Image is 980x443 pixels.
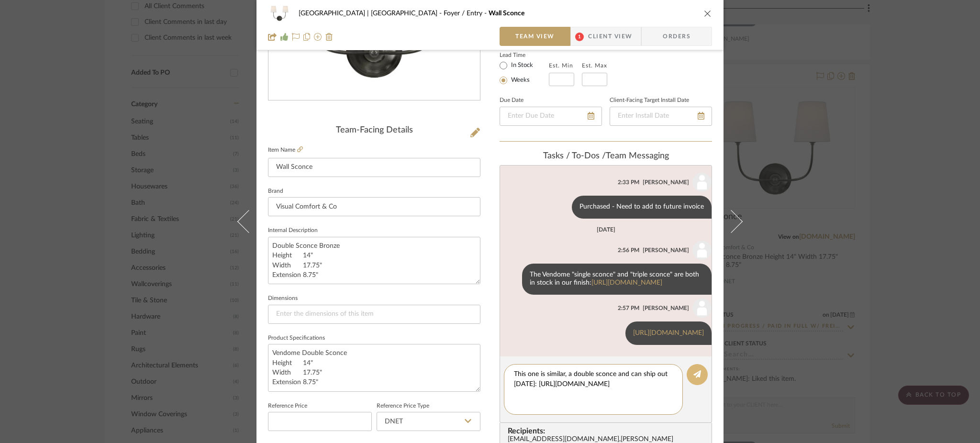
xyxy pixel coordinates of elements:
input: Enter Install Date [610,107,712,126]
div: [PERSON_NAME] [643,304,689,312]
div: [DATE] [597,226,615,233]
span: Foyer / Entry [444,10,489,17]
span: Recipients: [508,427,708,435]
label: Lead Time [500,51,549,59]
span: 1 [575,33,584,41]
label: Reference Price Type [377,404,429,409]
img: user_avatar.png [692,299,712,318]
input: Enter the dimensions of this item [268,305,480,324]
label: Brand [268,189,283,194]
label: Due Date [500,98,523,103]
div: The Vendome "single sconce" and "triple sconce" are both in stock in our finish: [522,264,712,295]
label: Est. Max [582,62,607,69]
div: [PERSON_NAME] [643,178,689,187]
span: Tasks / To-Dos / [543,152,606,160]
span: [GEOGRAPHIC_DATA] | [GEOGRAPHIC_DATA] [299,10,444,17]
label: In Stock [509,61,533,70]
mat-radio-group: Select item type [500,59,549,86]
input: Enter Item Name [268,158,480,177]
span: Team View [515,27,555,46]
div: team Messaging [500,151,712,162]
div: 2:33 PM [618,178,639,187]
div: 2:56 PM [618,246,639,255]
label: Internal Description [268,228,318,233]
label: Reference Price [268,404,307,409]
a: [URL][DOMAIN_NAME] [633,330,704,336]
img: 4639c3d1-1bb8-4009-aaed-158253c6b8e1_48x40.jpg [268,4,291,23]
input: Enter Due Date [500,107,602,126]
label: Item Name [268,146,303,154]
span: Orders [652,27,701,46]
label: Est. Min [549,62,573,69]
label: Product Specifications [268,336,325,341]
span: Client View [588,27,632,46]
img: Remove from project [325,33,333,41]
label: Dimensions [268,296,298,301]
label: Weeks [509,76,530,85]
input: Enter Brand [268,197,480,216]
label: Client-Facing Target Install Date [610,98,689,103]
span: Wall Sconce [489,10,524,17]
button: close [703,9,712,18]
img: user_avatar.png [692,173,712,192]
div: 2:57 PM [618,304,639,312]
img: user_avatar.png [692,241,712,260]
div: [PERSON_NAME] [643,246,689,255]
div: Purchased - Need to add to future invoice [572,196,712,219]
div: Team-Facing Details [268,125,480,136]
a: [URL][DOMAIN_NAME] [591,279,662,286]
